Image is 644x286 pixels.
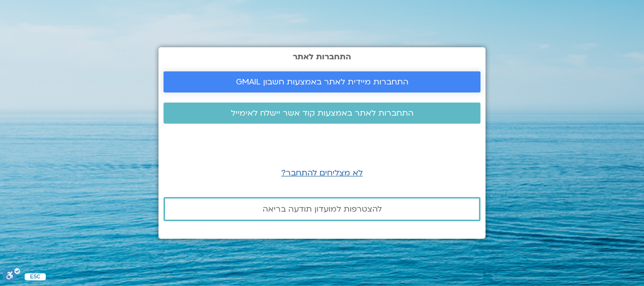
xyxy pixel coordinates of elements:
a: התחברות מיידית לאתר באמצעות חשבון GMAIL [164,71,480,92]
span: להצטרפות למועדון תודעה בריאה [263,205,382,214]
span: התחברות לאתר באמצעות קוד אשר יישלח לאימייל [231,109,414,118]
a: לא מצליחים להתחבר? [281,167,363,178]
span: התחברות מיידית לאתר באמצעות חשבון GMAIL [236,77,409,86]
h2: התחברות לאתר [164,52,480,61]
a: התחברות לאתר באמצעות קוד אשר יישלח לאימייל [164,103,480,124]
a: להצטרפות למועדון תודעה בריאה [164,197,480,221]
